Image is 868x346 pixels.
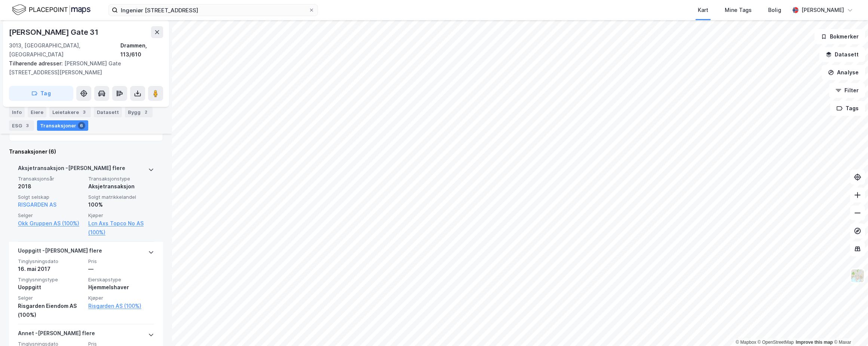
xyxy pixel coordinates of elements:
span: Tinglysningsdato [18,258,84,265]
div: Datasett [94,107,122,117]
button: Tag [9,86,73,101]
div: ESG [9,120,34,131]
div: Annet - [PERSON_NAME] flere [18,329,95,341]
div: 100% [88,200,154,209]
div: Eiere [28,107,46,117]
span: Selger [18,212,84,219]
button: Datasett [819,47,865,62]
img: logo.f888ab2527a4732fd821a326f86c7f29.svg [12,3,91,16]
div: 3 [24,122,31,129]
span: Eierskapstype [88,277,154,283]
a: Improve this map [796,340,833,345]
div: Transaksjoner [37,120,88,131]
div: Bygg [125,107,153,117]
div: Hjemmelshaver [88,283,154,292]
div: 2 [142,108,150,116]
span: Pris [88,258,154,265]
div: Mine Tags [725,6,752,15]
button: Analyse [822,65,865,80]
div: Uoppgitt [18,283,84,292]
div: [PERSON_NAME] Gate 31 [9,26,100,38]
div: — [88,265,154,274]
div: Bolig [768,6,781,15]
div: Drammen, 113/610 [120,41,163,59]
button: Filter [829,83,865,98]
span: Tinglysningstype [18,277,84,283]
button: Bokmerker [815,29,865,44]
span: Transaksjonstype [88,176,154,182]
button: Tags [830,101,865,116]
div: 6 [78,122,85,129]
a: Risgarden AS (100%) [88,302,154,311]
img: Z [850,269,865,283]
span: Selger [18,295,84,301]
div: Aksjetransaksjon - [PERSON_NAME] flere [18,164,125,176]
div: 3 [80,108,88,116]
div: Info [9,107,25,117]
span: Kjøper [88,212,154,219]
div: Kontrollprogram for chat [831,310,868,346]
div: 3013, [GEOGRAPHIC_DATA], [GEOGRAPHIC_DATA] [9,41,120,59]
a: Lcn Axs Topco No AS (100%) [88,219,154,237]
span: Solgt selskap [18,194,84,200]
a: Okk Gruppen AS (100%) [18,219,84,228]
a: RISGARDEN AS [18,201,56,208]
a: OpenStreetMap [758,340,794,345]
div: [PERSON_NAME] Gate [STREET_ADDRESS][PERSON_NAME] [9,59,157,77]
input: Søk på adresse, matrikkel, gårdeiere, leietakere eller personer [118,4,309,16]
iframe: Chat Widget [831,310,868,346]
div: Leietakere [49,107,91,117]
div: Uoppgitt - [PERSON_NAME] flere [18,246,102,258]
span: Solgt matrikkelandel [88,194,154,200]
div: Aksjetransaksjon [88,182,154,191]
div: 16. mai 2017 [18,265,84,274]
div: 2018 [18,182,84,191]
span: Transaksjonsår [18,176,84,182]
div: Risgarden Eiendom AS (100%) [18,302,84,319]
a: Mapbox [736,340,756,345]
div: Transaksjoner (6) [9,147,163,156]
span: Kjøper [88,295,154,301]
div: [PERSON_NAME] [801,6,844,15]
span: Tilhørende adresser: [9,60,64,67]
div: Kart [698,6,708,15]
